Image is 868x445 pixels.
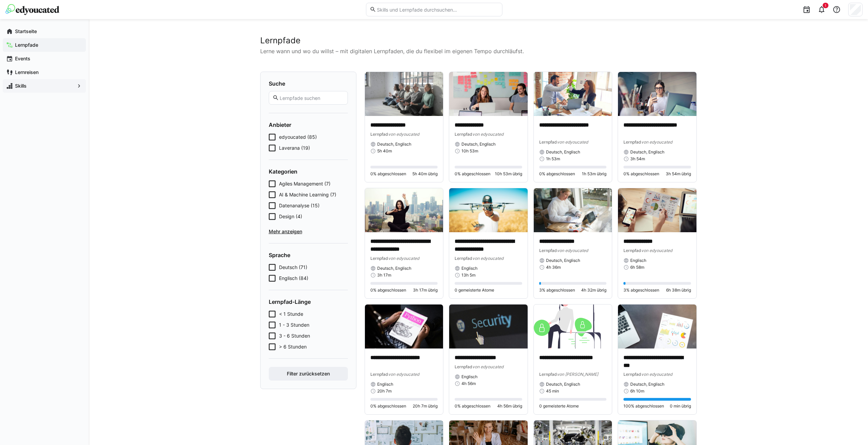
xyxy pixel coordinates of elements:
span: 4h 36m [546,265,561,270]
span: 6h 10m [630,388,644,394]
span: AI & Machine Learning (7) [279,191,336,198]
input: Lernpfade suchen [279,95,344,101]
span: 5h 40m [377,148,392,154]
span: Lernpfad [623,372,641,377]
span: edyoucated (85) [279,134,317,140]
span: von edyoucated [641,139,672,145]
span: 0% abgeschlossen [539,171,575,177]
span: Deutsch, Englisch [461,142,496,147]
span: Datenanalyse (15) [279,202,320,209]
span: Englisch [377,382,393,387]
span: Lernpfad [455,132,472,137]
img: image [534,305,612,348]
span: Deutsch (71) [279,264,307,271]
span: < 1 Stunde [279,311,303,317]
span: von edyoucated [557,139,588,145]
input: Skills und Lernpfade durchsuchen… [376,6,498,13]
span: Englisch (84) [279,275,308,282]
span: 0 min übrig [670,403,691,409]
img: image [534,188,612,232]
span: von edyoucated [388,132,419,137]
img: image [365,305,443,348]
span: 4h 56m [461,381,476,386]
span: Lernpfad [623,139,641,145]
span: 3h 54m [630,156,645,162]
span: von edyoucated [557,248,588,253]
span: Englisch [461,266,477,271]
span: Lernpfad [539,372,557,377]
span: Deutsch, Englisch [377,266,411,271]
span: von edyoucated [641,372,672,377]
span: 3h 17m [377,272,391,278]
span: Deutsch, Englisch [546,258,580,263]
span: Lernpfad [539,248,557,253]
span: 0% abgeschlossen [455,403,490,409]
span: 10h 53m übrig [495,171,522,177]
span: Lernpfad [455,256,472,261]
span: 0% abgeschlossen [623,171,659,177]
p: Lerne wann und wo du willst – mit digitalen Lernpfaden, die du flexibel im eigenen Tempo durchläu... [260,47,697,55]
h4: Lernpfad-Länge [269,298,348,305]
span: Deutsch, Englisch [630,149,664,155]
span: Lernpfad [370,256,388,261]
span: von edyoucated [388,372,419,377]
h4: Anbieter [269,121,348,128]
span: Deutsch, Englisch [377,142,411,147]
span: 4h 32m übrig [581,287,606,293]
span: 6h 58m [630,265,644,270]
span: 3% abgeschlossen [623,287,659,293]
img: image [365,188,443,232]
span: 45 min [546,388,559,394]
span: Lernpfad [539,139,557,145]
span: Design (4) [279,213,302,220]
span: 1 [825,3,826,8]
img: image [449,72,528,116]
span: Agiles Management (7) [279,180,330,187]
span: 1h 53m übrig [582,171,606,177]
span: 5h 40m übrig [412,171,438,177]
span: 13h 5m [461,272,475,278]
span: 20h 7m [377,388,392,394]
img: image [618,305,696,348]
span: 0% abgeschlossen [370,287,406,293]
img: image [365,72,443,116]
span: Lernpfad [455,364,472,369]
span: Deutsch, Englisch [546,149,580,155]
span: von edyoucated [641,248,672,253]
img: image [618,188,696,232]
span: von [PERSON_NAME] [557,372,598,377]
span: von edyoucated [472,364,503,369]
span: 1h 53m [546,156,560,162]
span: Laverana (19) [279,145,310,151]
span: Englisch [461,374,477,380]
span: von edyoucated [388,256,419,261]
span: 0 gemeisterte Atome [539,403,579,409]
span: 0% abgeschlossen [370,403,406,409]
h4: Suche [269,80,348,87]
span: 0% abgeschlossen [370,171,406,177]
span: Deutsch, Englisch [546,382,580,387]
span: Lernpfad [370,372,388,377]
span: Lernpfad [370,132,388,137]
span: Filter zurücksetzen [286,370,331,377]
span: 100% abgeschlossen [623,403,664,409]
img: image [618,72,696,116]
span: 3h 17m übrig [413,287,438,293]
span: Deutsch, Englisch [630,382,664,387]
span: 4h 56m übrig [497,403,522,409]
span: 3% abgeschlossen [539,287,575,293]
img: image [449,305,528,348]
span: Mehr anzeigen [269,228,348,235]
h2: Lernpfade [260,35,697,46]
span: von edyoucated [472,132,503,137]
span: 3 - 6 Stunden [279,332,310,339]
span: Englisch [630,258,646,263]
span: Lernpfad [623,248,641,253]
img: image [449,188,528,232]
button: Filter zurücksetzen [269,367,348,381]
h4: Sprache [269,252,348,258]
span: 0 gemeisterte Atome [455,287,494,293]
span: von edyoucated [472,256,503,261]
span: 3h 54m übrig [666,171,691,177]
h4: Kategorien [269,168,348,175]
